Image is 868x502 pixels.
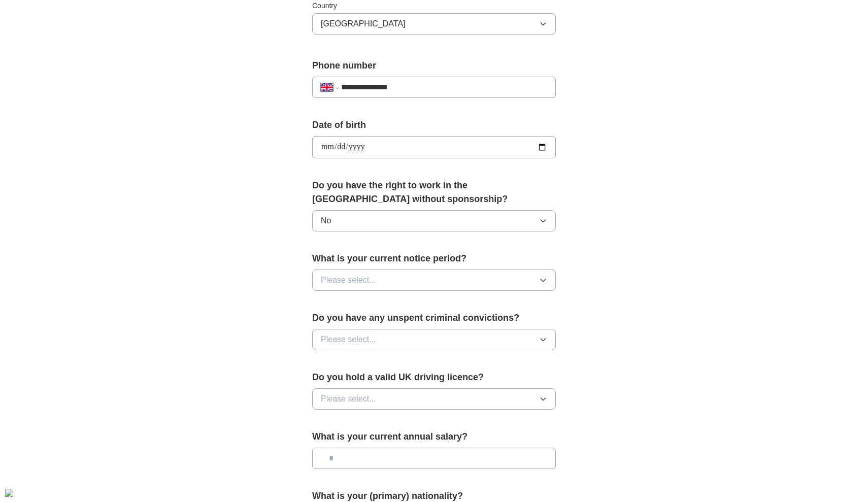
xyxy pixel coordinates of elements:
label: Do you have any unspent criminal convictions? [312,311,556,325]
span: Please select... [321,333,376,346]
button: [GEOGRAPHIC_DATA] [312,13,556,35]
span: Please select... [321,274,376,286]
span: No [321,215,331,227]
label: Date of birth [312,118,556,132]
label: What is your current notice period? [312,252,556,265]
button: Please select... [312,270,556,291]
label: Country [312,1,556,11]
img: Cookie%20settings [5,489,13,497]
button: Please select... [312,388,556,410]
span: [GEOGRAPHIC_DATA] [321,18,406,30]
button: Please select... [312,329,556,350]
label: Do you hold a valid UK driving licence? [312,371,556,384]
label: What is your current annual salary? [312,430,556,444]
label: Do you have the right to work in the [GEOGRAPHIC_DATA] without sponsorship? [312,179,556,206]
label: Phone number [312,59,556,73]
span: Please select... [321,393,376,405]
div: Cookie consent button [5,489,13,497]
button: No [312,210,556,231]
